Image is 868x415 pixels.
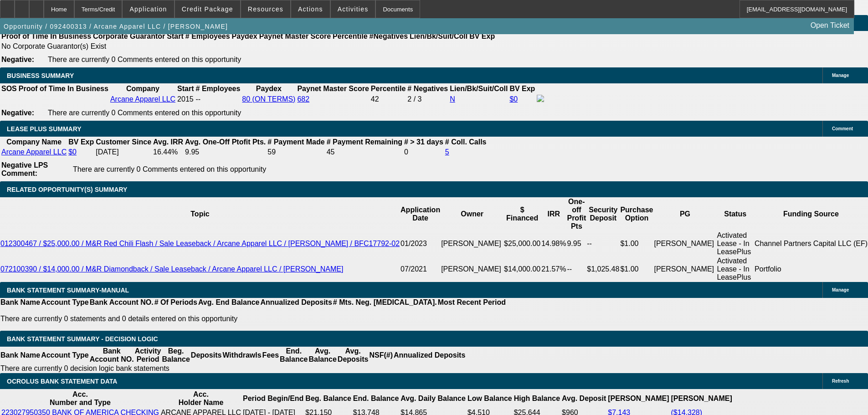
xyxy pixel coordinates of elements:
[566,256,586,282] td: --
[96,138,151,146] b: Customer Since
[196,95,201,103] span: --
[541,256,566,282] td: 21.57%
[586,256,620,282] td: $1,025.48
[370,32,408,40] b: #Negatives
[123,0,174,18] button: Application
[7,72,74,79] span: BUSINESS SUMMARY
[18,84,109,93] th: Proof of Time In Business
[441,197,503,231] th: Owner
[561,390,606,407] th: Avg. Deposit
[404,138,443,146] b: # > 31 days
[6,138,62,146] b: Company Name
[607,390,669,407] th: [PERSON_NAME]
[400,231,441,256] td: 01/2023
[620,256,653,282] td: $1.00
[241,0,290,18] button: Resources
[467,390,513,407] th: Low Balance
[177,85,194,92] b: Start
[832,287,849,292] span: Manage
[48,56,241,63] span: There are currently 0 Comments entered on this opportunity
[337,347,369,364] th: Avg. Deposits
[110,95,175,103] a: Arcane Apparel LLC
[400,390,466,407] th: Avg. Daily Balance
[514,390,560,407] th: High Balance
[541,197,566,231] th: IRR
[509,95,518,103] a: $0
[41,298,89,307] th: Account Type
[441,231,503,256] td: [PERSON_NAME]
[232,32,257,40] b: Paydex
[450,85,508,92] b: Lien/Bk/Suit/Coll
[185,138,266,146] b: Avg. One-Off Ptofit Pts.
[503,256,541,282] td: $14,000.00
[445,138,487,146] b: # Coll. Calls
[190,347,222,364] th: Deposits
[437,298,506,307] th: Most Recent Period
[1,42,499,51] td: No Corporate Guarantor(s) Exist
[832,379,849,384] span: Refresh
[89,298,154,307] th: Bank Account NO.
[175,0,240,18] button: Credit Package
[89,347,134,364] th: Bank Account NO.
[260,298,332,307] th: Annualized Deposits
[503,197,541,231] th: $ Financed
[653,256,716,282] td: [PERSON_NAME]
[716,231,754,256] td: Activated Lease - In LeasePlus
[1,109,34,117] b: Negative:
[177,94,194,104] td: 2015
[407,95,448,103] div: 2 / 3
[407,85,448,92] b: # Negatives
[262,347,279,364] th: Fees
[297,85,369,92] b: Paynet Master Score
[338,5,369,13] span: Activities
[256,85,282,92] b: Paydex
[1,161,48,177] b: Negative LPS Comment:
[0,265,343,273] a: 072100390 / $14,000.00 / M&R Diamondback / Sale Leaseback / Arcane Apparel LLC / [PERSON_NAME]
[620,231,653,256] td: $1.00
[393,347,466,364] th: Annualized Deposits
[653,197,716,231] th: PG
[326,148,403,157] td: 45
[242,390,304,407] th: Period Begin/End
[586,231,620,256] td: --
[327,138,402,146] b: # Payment Remaining
[95,148,152,157] td: [DATE]
[716,256,754,282] td: Activated Lease - In LeasePlus
[653,231,716,256] td: [PERSON_NAME]
[371,85,406,92] b: Percentile
[161,347,190,364] th: Beg. Balance
[267,148,325,157] td: 59
[248,5,283,13] span: Resources
[68,138,94,146] b: BV Exp
[298,5,323,13] span: Actions
[469,32,495,40] b: BV Exp
[198,298,260,307] th: Avg. End Balance
[371,95,406,103] div: 42
[404,148,444,157] td: 0
[305,390,351,407] th: Beg. Balance
[68,148,77,156] a: $0
[308,347,337,364] th: Avg. Balance
[331,0,375,18] button: Activities
[7,186,127,193] span: RELATED OPPORTUNITY(S) SUMMARY
[541,231,566,256] td: 14.98%
[586,197,620,231] th: Security Deposit
[7,335,158,343] span: Bank Statement Summary - Decision Logic
[0,240,400,247] a: 012300467 / $25,000.00 / M&R Red Chili Flash / Sale Leaseback / Arcane Apparel LLC / [PERSON_NAME...
[1,56,34,63] b: Negative:
[196,85,241,92] b: # Employees
[1,390,159,407] th: Acc. Number and Type
[1,148,67,156] a: Arcane Apparel LLC
[153,148,184,157] td: 16.44%
[754,256,868,282] td: Portfolio
[369,347,393,364] th: NSF(#)
[671,390,733,407] th: [PERSON_NAME]
[291,0,330,18] button: Actions
[182,5,233,13] span: Credit Package
[279,347,308,364] th: End. Balance
[185,148,266,157] td: 9.95
[134,347,162,364] th: Activity Period
[754,197,868,231] th: Funding Source
[41,347,89,364] th: Account Type
[445,148,449,156] a: 5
